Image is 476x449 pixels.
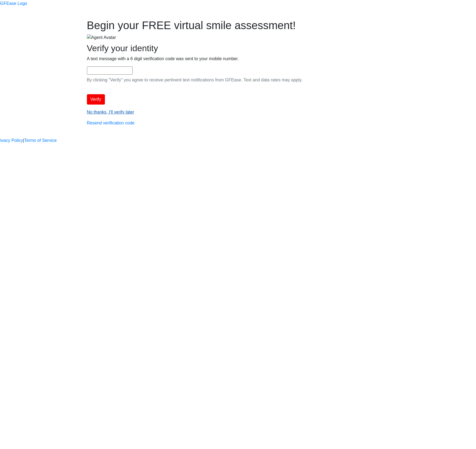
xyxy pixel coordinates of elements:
p: A text message with a 6 digit verification code was sent to your mobile number. [87,56,389,62]
h1: Begin your FREE virtual smile assessment! [87,19,389,32]
a: Resend verification code [87,121,135,125]
h2: Verify your identity [87,43,389,53]
a: Terms of Service [24,137,57,144]
a: No thanks, I'll verify later [87,110,134,114]
a: | [23,137,24,144]
p: By clicking "Verify" you agree to receive pertinent text notifications from GFEase. Text and data... [87,77,389,83]
button: Verify [87,94,105,105]
img: Agent Avatar [87,34,116,41]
